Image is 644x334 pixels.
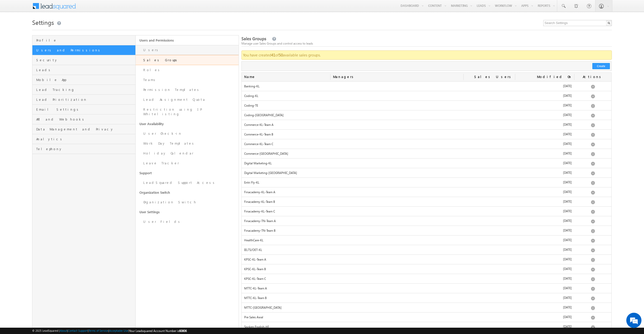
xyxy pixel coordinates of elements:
[244,161,328,166] label: Digital Marketing-KL
[279,52,283,57] strong: 50
[515,305,574,312] div: [DATE]
[515,132,574,139] div: [DATE]
[32,105,135,114] a: Email Settings
[244,94,328,98] label: Coding-KL
[244,113,328,117] label: Coding-[GEOGRAPHIC_DATA]
[36,97,134,102] span: Lead Prioritization
[136,95,239,105] a: Lead Assignment Quota
[68,329,88,332] a: Contact Support
[26,27,85,33] div: Chat with us now
[136,85,239,95] a: Permission Templates
[244,132,328,137] label: Commerce-KL-Team B
[515,209,574,216] div: [DATE]
[36,38,134,43] span: Profile
[136,75,239,85] a: Teams
[515,228,574,235] div: [DATE]
[515,238,574,245] div: [DATE]
[515,324,574,331] div: [DATE]
[244,180,328,185] label: Entri Fly-KL
[32,55,135,65] a: Security
[515,267,574,274] div: [DATE]
[60,329,67,332] a: About
[515,276,574,283] div: [DATE]
[83,3,95,15] div: Minimize live chat window
[244,103,328,108] label: Coding-TE
[136,207,239,217] a: User Settings
[241,41,612,46] div: Manage user Sales Groups and control access to leads
[32,85,135,95] a: Lead Tracking
[69,156,92,163] em: Start Chat
[244,238,328,243] label: HealthCare-KL
[515,84,574,91] div: [DATE]
[136,35,239,45] a: Users and Permissions
[515,219,574,226] div: [DATE]
[592,63,610,69] button: Create
[36,117,134,122] span: API and Webhooks
[244,200,328,204] label: Finacademy-KL-Team B
[244,123,328,127] label: Commerce-KL-Team A
[543,20,612,26] input: Search Settings
[136,168,239,178] a: Support
[515,190,574,197] div: [DATE]
[515,122,574,129] div: [DATE]
[36,77,134,82] span: Mobile App
[36,68,134,72] span: Leads
[244,142,328,146] label: Commerce-KL-Team C
[515,247,574,254] div: [DATE]
[32,328,187,333] span: © 2025 LeadSquared | | | | |
[244,248,328,252] label: IELTS/OET-KL
[7,47,92,152] textarea: Type your message and hit 'Enter'
[464,73,515,81] div: Sales Users
[244,171,328,175] label: Digital Marketing-[GEOGRAPHIC_DATA]
[36,137,134,141] span: Analytics
[515,113,574,120] div: [DATE]
[244,151,328,156] label: Commerce-[GEOGRAPHIC_DATA]
[244,286,328,291] label: MTTC-KL-Team A
[36,48,134,52] span: Users and Permissions
[241,36,266,42] span: Sales Groups
[515,257,574,264] div: [DATE]
[32,114,135,124] a: API and Webhooks
[136,119,239,129] a: User Availability
[515,93,574,101] div: [DATE]
[244,315,328,320] label: Pre Sales Awal
[89,329,108,332] a: Terms of Service
[32,45,135,55] a: Users and Permissions
[515,286,574,293] div: [DATE]
[32,35,135,45] a: Profile
[244,325,328,329] label: Spoken English-HI
[244,257,328,262] label: KPSC-KL-Team A
[515,142,574,149] div: [DATE]
[244,84,328,89] label: Banking-KL
[515,199,574,206] div: [DATE]
[32,134,135,144] a: Analytics
[515,151,574,158] div: [DATE]
[515,315,574,322] div: [DATE]
[32,124,135,134] a: Data Management and Privacy
[136,139,239,148] a: Work Day Templates
[136,197,239,207] a: Organization Switch
[244,219,328,223] label: Finacademy-TN-Team A
[330,73,464,81] div: Managers
[244,277,328,281] label: KPSC-KL-Team C
[136,148,239,158] a: Holiday Calendar
[515,170,574,178] div: [DATE]
[244,209,328,214] label: Finacademy-KL-Team C
[244,296,328,300] label: MTTC-KL-Team B
[244,190,328,194] label: Finacademy-KL-Team A
[515,161,574,168] div: [DATE]
[515,180,574,187] div: [DATE]
[136,188,239,197] a: Organization Switch
[36,147,134,151] span: Telephony
[136,55,239,65] a: Sales Groups
[36,87,134,92] span: Lead Tracking
[32,65,135,75] a: Leads
[136,129,239,139] a: User Check-in
[136,158,239,168] a: Leave Tracker
[242,73,330,81] div: Name
[32,144,135,154] a: Telephony
[136,45,239,55] a: Users
[129,329,187,333] span: Your Leadsquared Account Number is
[244,228,328,233] label: Finacademy-TN-Team B
[9,27,21,33] img: d_60004797649_company_0_60004797649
